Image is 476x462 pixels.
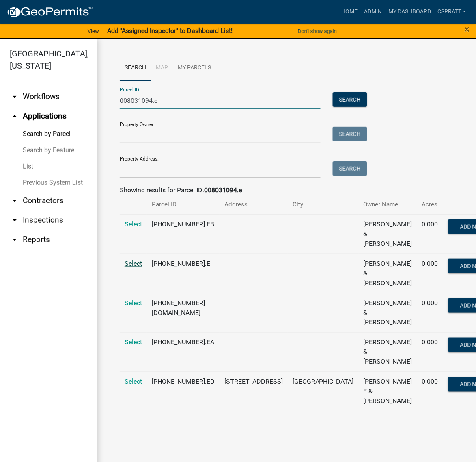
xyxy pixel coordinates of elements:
a: Select [125,220,142,228]
button: Search [333,92,367,107]
td: [STREET_ADDRESS] [220,372,288,411]
i: arrow_drop_down [10,196,19,206]
th: City [288,195,359,214]
button: Search [333,161,367,176]
i: arrow_drop_down [10,92,19,102]
td: [PERSON_NAME] & [PERSON_NAME] [359,214,417,254]
td: [PHONE_NUMBER].ED [147,372,220,411]
a: Select [125,260,142,267]
a: View [84,24,102,38]
a: Select [125,338,142,346]
a: Home [338,4,361,20]
td: [PHONE_NUMBER].E [147,254,220,293]
td: [GEOGRAPHIC_DATA] [288,372,359,411]
button: Search [333,127,367,141]
a: Search [120,55,151,81]
td: [PERSON_NAME] & [PERSON_NAME] [359,293,417,332]
td: [PHONE_NUMBER][DOMAIN_NAME] [147,293,220,332]
th: Owner Name [359,195,417,214]
td: [PERSON_NAME] & [PERSON_NAME] [359,254,417,293]
strong: 008031094.e [204,186,242,194]
td: [PHONE_NUMBER].EB [147,214,220,254]
i: arrow_drop_down [10,235,19,245]
a: My Parcels [173,55,216,81]
th: Parcel ID [147,195,220,214]
div: Showing results for Parcel ID: [120,185,454,195]
th: Acres [417,195,443,214]
a: My Dashboard [385,4,434,20]
td: 0.000 [417,372,443,411]
th: Address [220,195,288,214]
td: 0.000 [417,332,443,372]
i: arrow_drop_down [10,215,19,225]
span: × [465,24,470,35]
button: Don't show again [295,24,340,38]
td: [PERSON_NAME] & [PERSON_NAME] [359,332,417,372]
a: cspratt [434,4,470,20]
td: [PHONE_NUMBER].EA [147,332,220,372]
td: 0.000 [417,214,443,254]
td: 0.000 [417,254,443,293]
strong: Add "Assigned Inspector" to Dashboard List! [107,27,233,35]
a: Select [125,299,142,307]
button: Close [465,24,470,34]
td: [PERSON_NAME] E & [PERSON_NAME] [359,372,417,411]
a: Admin [361,4,385,20]
i: arrow_drop_up [10,111,19,121]
td: 0.000 [417,293,443,332]
a: Select [125,378,142,386]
